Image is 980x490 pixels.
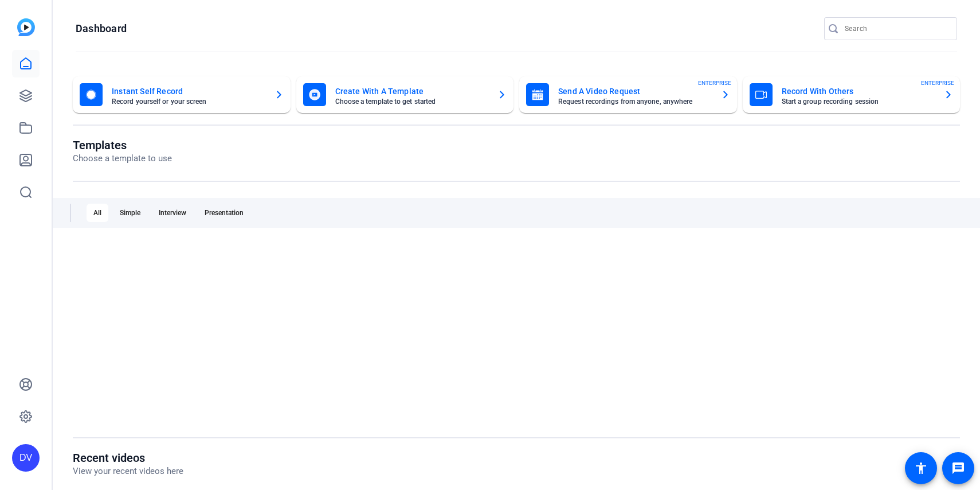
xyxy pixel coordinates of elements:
mat-icon: accessibility [914,461,928,475]
button: Send A Video RequestRequest recordings from anyone, anywhereENTERPRISE [519,76,737,113]
mat-icon: message [951,461,965,475]
p: View your recent videos here [73,465,183,478]
h1: Dashboard [76,22,127,36]
span: ENTERPRISE [921,79,954,87]
mat-card-title: Instant Self Record [112,84,265,98]
mat-card-subtitle: Start a group recording session [782,98,935,105]
span: ENTERPRISE [698,79,731,87]
div: Simple [113,204,147,222]
div: All [87,204,108,222]
div: Interview [152,204,193,222]
button: Create With A TemplateChoose a template to get started [296,76,514,113]
div: DV [12,444,40,472]
mat-card-title: Record With Others [782,84,935,98]
mat-card-subtitle: Choose a template to get started [335,98,489,105]
h1: Recent videos [73,451,183,465]
mat-card-subtitle: Record yourself or your screen [112,98,265,105]
mat-card-subtitle: Request recordings from anyone, anywhere [558,98,712,105]
img: blue-gradient.svg [17,18,35,36]
input: Search [845,22,948,36]
button: Instant Self RecordRecord yourself or your screen [73,76,291,113]
mat-card-title: Send A Video Request [558,84,712,98]
h1: Templates [73,138,172,152]
p: Choose a template to use [73,152,172,165]
button: Record With OthersStart a group recording sessionENTERPRISE [743,76,961,113]
div: Presentation [198,204,250,222]
mat-card-title: Create With A Template [335,84,489,98]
